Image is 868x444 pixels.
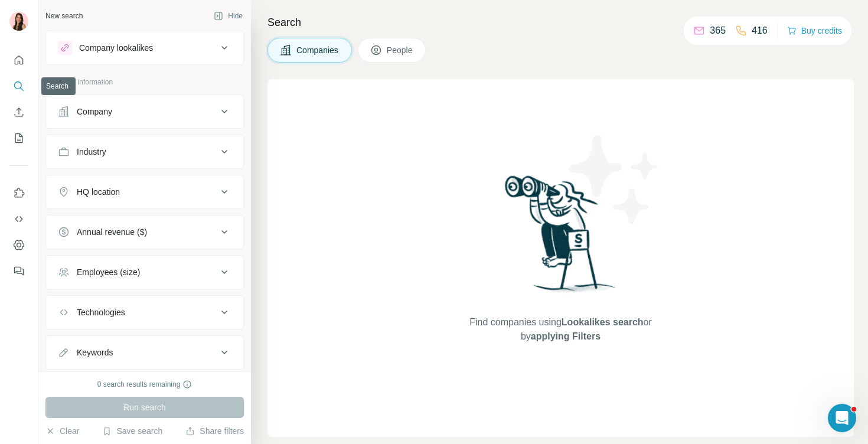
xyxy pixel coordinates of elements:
[77,306,125,318] div: Technologies
[45,425,79,437] button: Clear
[77,146,106,158] div: Industry
[562,317,644,327] span: Lookalikes search
[561,126,667,233] img: Surfe Illustration - Stars
[9,50,28,71] button: Quick start
[46,218,243,246] button: Annual revenue ($)
[9,12,28,31] img: Avatar
[46,138,243,166] button: Industry
[77,347,113,358] div: Keywords
[9,182,28,204] button: Use Surfe on LinkedIn
[46,298,243,327] button: Technologies
[9,234,28,256] button: Dashboard
[531,331,601,341] span: applying Filters
[267,14,854,31] h4: Search
[9,102,28,123] button: Enrich CSV
[500,172,622,304] img: Surfe Illustration - Woman searching with binoculars
[46,258,243,286] button: Employees (size)
[9,208,28,230] button: Use Surfe API
[752,24,768,38] p: 416
[828,404,856,432] iframe: Intercom live chat
[387,44,414,56] span: People
[77,186,120,198] div: HQ location
[46,338,243,367] button: Keywords
[77,266,140,278] div: Employees (size)
[9,260,28,282] button: Feedback
[787,22,842,39] button: Buy credits
[9,76,28,97] button: Search
[45,77,244,87] p: Company information
[710,24,726,38] p: 365
[46,178,243,206] button: HQ location
[9,128,28,149] button: My lists
[102,425,162,437] button: Save search
[77,226,147,238] div: Annual revenue ($)
[466,315,655,344] span: Find companies using or by
[79,42,153,54] div: Company lookalikes
[296,44,340,56] span: Companies
[46,34,243,62] button: Company lookalikes
[45,11,83,21] div: New search
[77,106,112,117] div: Company
[46,97,243,126] button: Company
[185,425,244,437] button: Share filters
[205,7,251,25] button: Hide
[97,379,192,390] div: 0 search results remaining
